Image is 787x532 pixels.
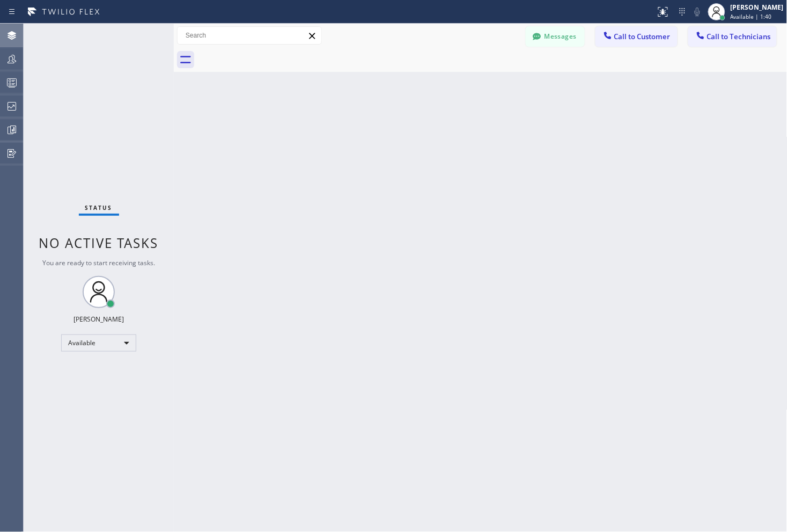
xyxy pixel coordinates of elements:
[42,258,155,267] span: You are ready to start receiving tasks.
[85,204,113,212] span: Status
[690,4,705,19] button: Mute
[707,32,771,41] span: Call to Technicians
[731,13,772,20] span: Available | 1:40
[688,26,777,47] button: Call to Technicians
[595,26,678,47] button: Call to Customer
[61,334,136,352] div: Available
[39,234,159,252] span: No active tasks
[178,27,321,44] input: Search
[73,315,124,324] div: [PERSON_NAME]
[731,3,784,12] div: [PERSON_NAME]
[614,32,671,41] span: Call to Customer
[526,26,585,47] button: Messages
